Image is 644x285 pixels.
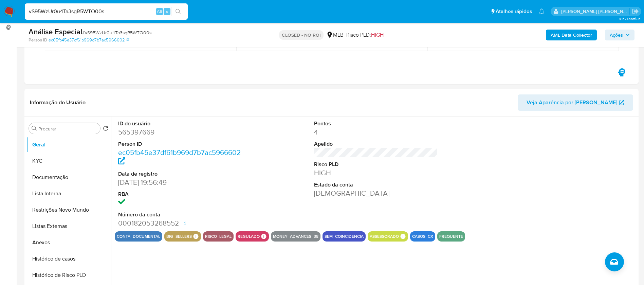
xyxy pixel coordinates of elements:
button: assessorado [370,235,399,238]
dd: 565397669 [118,127,242,137]
button: Anexos [26,234,111,251]
a: Notificações [539,8,545,14]
dt: Pontos [314,120,438,127]
button: search-icon [171,7,185,16]
p: andreia.almeida@mercadolivre.com [561,8,630,15]
div: MLB [326,31,344,39]
b: Análise Especial [29,26,82,37]
dt: RBA [118,191,242,198]
h1: Informação do Usuário [30,99,86,106]
span: Risco PLD: [346,31,384,39]
button: risco_legal [205,235,232,238]
button: Ações [605,30,634,40]
button: Lista Interna [26,185,111,202]
button: Retornar ao pedido padrão [103,126,108,133]
span: Ações [610,30,623,40]
button: KYC [26,153,111,169]
button: big_sellers [166,235,192,238]
button: Restrições Novo Mundo [26,202,111,218]
b: Person ID [29,37,47,43]
a: ec05fb45e37df61b969d7b7ac5966602 [118,147,241,167]
a: ec05fb45e37df61b969d7b7ac5966602 [49,37,129,43]
b: AML Data Collector [551,30,592,40]
button: Geral [26,137,111,153]
button: AML Data Collector [546,30,597,40]
button: regulado [238,235,260,238]
dd: 4 [314,127,438,137]
dd: 000182053268552 [118,218,242,228]
dd: [DEMOGRAPHIC_DATA] [314,189,438,198]
button: casos_cx [412,235,433,238]
dt: Person ID [118,140,242,148]
button: Histórico de Risco PLD [26,267,111,283]
p: CLOSED - NO ROI [279,30,324,40]
input: Pesquise usuários ou casos... [25,7,188,16]
dd: HIGH [314,168,438,178]
span: Veja Aparência por [PERSON_NAME] [527,94,617,111]
button: Documentação [26,169,111,185]
span: s [166,8,168,15]
dd: [DATE] 19:56:49 [118,178,242,187]
button: Veja Aparência por [PERSON_NAME] [518,94,633,111]
button: frequente [439,235,463,238]
span: 3.157.1-hotfix-5 [619,16,641,21]
button: sem_coincidencia [325,235,364,238]
span: Alt [157,8,162,15]
dt: ID do usuário [118,120,242,127]
span: Atalhos rápidos [496,8,532,15]
button: Histórico de casos [26,251,111,267]
dt: Data de registro [118,170,242,178]
a: Sair [632,8,639,15]
dt: Estado da conta [314,181,438,189]
span: HIGH [371,31,384,39]
button: conta_documental [117,235,160,238]
button: money_advances_38 [273,235,318,238]
button: Listas Externas [26,218,111,234]
button: Procurar [32,126,37,131]
dt: Apelido [314,140,438,148]
span: # vS95WzUr0u4Ta3sgR5WTO00s [82,29,151,36]
dt: Número da conta [118,211,242,218]
dt: Risco PLD [314,161,438,168]
input: Procurar [38,126,97,132]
